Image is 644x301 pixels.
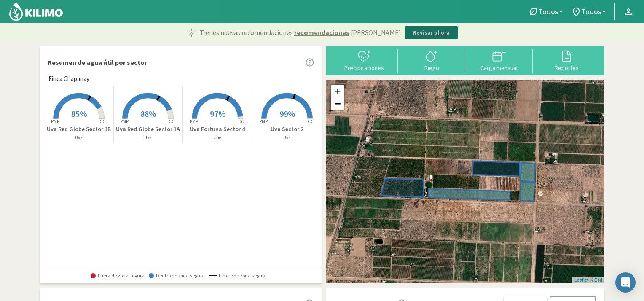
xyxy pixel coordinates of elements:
[400,65,463,71] div: Riego
[238,118,244,124] tspan: CC
[114,134,183,141] p: Uva
[331,85,344,97] a: Zoom in
[210,108,225,119] span: 97%
[615,272,636,293] div: Open Intercom Messenger
[48,57,147,67] p: Resumen de agua útil por sector
[538,7,558,16] span: Todos
[581,7,601,16] span: Todos
[44,134,113,141] p: Uva
[574,277,588,282] a: Leaflet
[533,49,600,71] button: Reportes
[252,125,322,134] p: Uva Sector 2
[190,118,198,124] tspan: PMP
[333,65,395,71] div: Precipitaciones
[279,108,295,119] span: 99%
[308,118,314,124] tspan: CC
[44,125,113,134] p: Uva Red Globe Sector 1B
[351,27,401,38] span: [PERSON_NAME]
[294,27,349,38] span: recomendaciones
[91,273,145,279] span: Fuera de zona segura
[259,118,268,124] tspan: PMP
[71,108,87,119] span: 85%
[398,49,465,71] button: Riego
[183,134,252,141] p: vine
[114,125,183,134] p: Uva Red Globe Sector 1A
[572,277,604,284] div: | ©
[209,273,267,279] span: Límite de zona segura
[535,65,598,71] div: Reportes
[51,118,59,124] tspan: PMP
[465,49,533,71] button: Carga mensual
[48,74,89,84] span: Finca Chapanay
[169,118,175,124] tspan: CC
[200,27,401,38] p: Tienes nuevas recomendaciones
[149,273,205,279] span: Dentro de zona segura
[330,49,398,71] button: Precipitaciones
[405,26,458,40] button: Revisar ahora
[331,97,344,110] a: Zoom out
[594,277,602,282] a: Esri
[183,125,252,134] p: Uva Fortuna Sector 4
[120,118,129,124] tspan: PMP
[252,134,322,141] p: Uva
[8,1,64,21] img: Kilimo
[140,108,156,119] span: 88%
[99,118,105,124] tspan: CC
[413,29,450,37] p: Revisar ahora
[468,65,530,71] div: Carga mensual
